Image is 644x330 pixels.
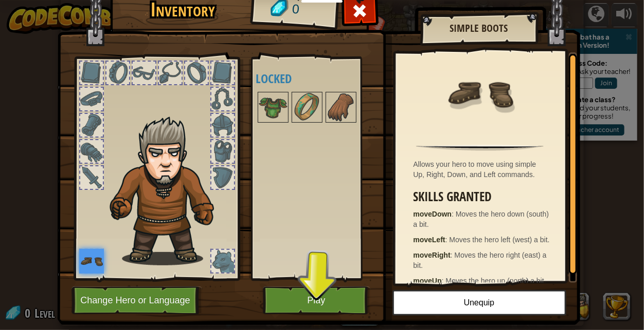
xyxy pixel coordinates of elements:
[293,93,321,122] img: portrait.png
[414,251,547,269] span: Moves the hero right (east) a bit.
[446,277,546,285] span: Moves the hero up (north) a bit.
[450,236,550,244] span: Moves the hero left (west) a bit.
[263,286,370,315] button: Play
[442,277,446,285] span: :
[414,236,445,244] strong: moveLeft
[452,210,456,218] span: :
[392,290,566,316] button: Unequip
[414,190,552,204] h3: Skills Granted
[414,277,442,285] strong: moveUp
[259,93,288,122] img: portrait.png
[446,60,513,127] img: portrait.png
[414,159,552,180] div: Allows your hero to move using simple Up, Right, Down, and Left commands.
[445,236,450,244] span: :
[414,210,549,228] span: Moves the hero down (south) a bit.
[414,251,451,259] strong: moveRight
[79,249,104,274] img: portrait.png
[431,23,527,34] h2: Simple Boots
[256,72,378,85] h4: Locked
[71,286,202,315] button: Change Hero or Language
[416,145,543,151] img: hr.png
[105,116,231,265] img: hair_m2.png
[414,210,452,218] strong: moveDown
[451,251,455,259] span: :
[327,93,355,122] img: portrait.png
